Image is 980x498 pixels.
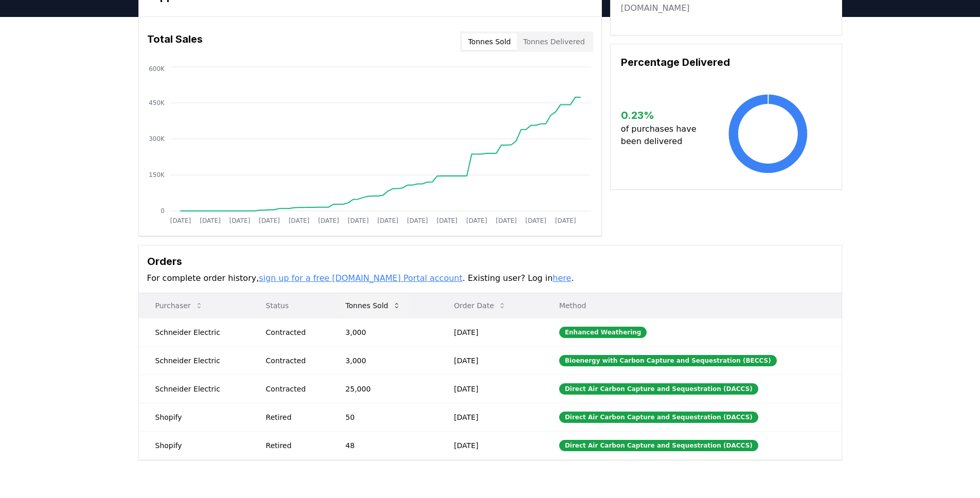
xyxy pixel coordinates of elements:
p: Method [551,300,833,311]
td: Shopify [139,431,250,459]
h3: Orders [147,254,833,269]
tspan: [DATE] [348,217,369,224]
tspan: [DATE] [170,217,191,224]
button: Order Date [446,295,515,316]
td: Schneider Electric [139,318,250,346]
td: Schneider Electric [139,375,250,403]
tspan: [DATE] [525,217,546,224]
tspan: 150K [149,171,165,179]
a: sign up for a free [DOMAIN_NAME] Portal account [259,273,462,283]
p: Status [258,300,321,311]
tspan: [DATE] [466,217,487,224]
div: Enhanced Weathering [559,327,647,338]
button: Purchaser [147,295,211,316]
td: [DATE] [438,431,543,459]
a: here [553,273,571,283]
td: Schneider Electric [139,346,250,375]
tspan: 600K [149,65,165,73]
tspan: [DATE] [288,217,309,224]
div: Direct Air Carbon Capture and Sequestration (DACCS) [559,383,758,395]
p: For complete order history, . Existing user? Log in . [147,272,833,284]
td: [DATE] [438,346,543,375]
div: Contracted [266,327,321,337]
button: Tonnes Sold [337,295,409,316]
tspan: [DATE] [495,217,516,224]
td: [DATE] [438,318,543,346]
h3: Total Sales [147,31,203,52]
div: Retired [266,412,321,422]
div: Retired [266,440,321,451]
h3: 0.23 % [621,108,705,123]
div: Direct Air Carbon Capture and Sequestration (DACCS) [559,412,758,423]
div: Contracted [266,355,321,366]
td: Shopify [139,403,250,431]
tspan: [DATE] [318,217,339,224]
tspan: [DATE] [229,217,250,224]
button: Tonnes Sold [462,33,517,50]
div: Direct Air Carbon Capture and Sequestration (DACCS) [559,440,758,451]
tspan: 450K [149,99,165,106]
tspan: [DATE] [436,217,457,224]
tspan: [DATE] [407,217,428,224]
a: [DOMAIN_NAME] [621,2,690,14]
tspan: 300K [149,135,165,143]
tspan: [DATE] [259,217,280,224]
tspan: [DATE] [200,217,221,224]
div: Contracted [266,384,321,394]
button: Tonnes Delivered [517,33,591,50]
td: 48 [329,431,438,459]
td: 50 [329,403,438,431]
td: [DATE] [438,403,543,431]
tspan: [DATE] [555,217,576,224]
div: Bioenergy with Carbon Capture and Sequestration (BECCS) [559,355,777,366]
tspan: [DATE] [377,217,398,224]
td: 25,000 [329,375,438,403]
td: 3,000 [329,346,438,375]
tspan: 0 [161,207,165,215]
td: 3,000 [329,318,438,346]
p: of purchases have been delivered [621,123,705,148]
h3: Percentage Delivered [621,55,831,70]
td: [DATE] [438,375,543,403]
